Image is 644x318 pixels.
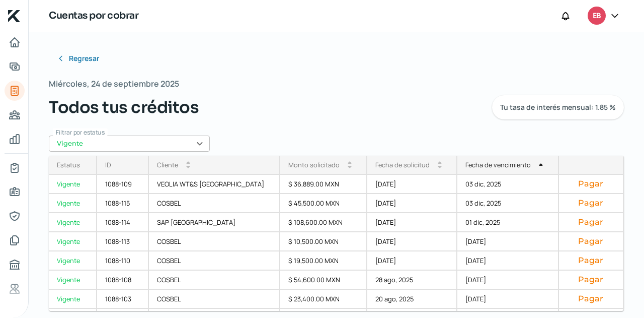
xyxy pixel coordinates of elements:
div: 1088-109 [97,175,149,194]
div: COSBEL [149,194,280,213]
div: SAP [GEOGRAPHIC_DATA] [149,213,280,232]
a: Vigente [49,271,97,290]
div: $ 23,400.00 MXN [280,290,367,309]
a: Vigente [49,175,97,194]
a: Mis finanzas [5,129,25,149]
div: [DATE] [367,213,457,232]
div: $ 10,500.00 MXN [280,232,367,251]
i: arrow_drop_up [539,163,543,167]
div: 03 dic, 2025 [457,175,558,194]
a: Vigente [49,232,97,251]
button: Pagar [567,275,615,285]
div: 1088-103 [97,290,149,309]
div: 28 ago, 2025 [367,271,457,290]
span: Tu tasa de interés mensual: 1.85 % [500,104,616,111]
a: Documentos [5,230,25,250]
a: Tus créditos [5,81,25,101]
div: 1088-108 [97,271,149,290]
div: 1088-114 [97,213,149,232]
div: [DATE] [457,251,558,271]
a: Inicio [5,32,25,52]
div: 20 ago, 2025 [367,290,457,309]
a: Información general [5,182,25,202]
div: ID [105,160,111,169]
div: 1088-113 [97,232,149,251]
div: COSBEL [149,271,280,290]
div: $ 45,500.00 MXN [280,194,367,213]
button: Regresar [49,48,107,69]
div: [DATE] [367,194,457,213]
span: Filtrar por estatus [56,128,105,137]
span: Miércoles, 24 de septiembre 2025 [49,77,179,91]
a: Vigente [49,194,97,213]
button: Pagar [567,217,615,227]
i: arrow_drop_down [186,165,190,169]
a: Vigente [49,251,97,271]
a: Pago a proveedores [5,105,25,125]
div: 03 dic, 2025 [457,194,558,213]
div: 1088-115 [97,194,149,213]
div: COSBEL [149,232,280,251]
div: [DATE] [457,271,558,290]
span: Regresar [69,55,99,62]
a: Referencias [5,279,25,299]
div: COSBEL [149,251,280,271]
button: Pagar [567,179,615,189]
button: Pagar [567,198,615,208]
a: Representantes [5,206,25,226]
div: COSBEL [149,290,280,309]
i: arrow_drop_down [348,165,352,169]
div: 1088-110 [97,251,149,271]
a: Buró de crédito [5,255,25,275]
div: Cliente [157,160,178,169]
div: [DATE] [367,251,457,271]
button: Pagar [567,294,615,304]
div: $ 19,500.00 MXN [280,251,367,271]
div: VEOLIA WT&S [GEOGRAPHIC_DATA] [149,175,280,194]
a: Vigente [49,213,97,232]
div: [DATE] [457,232,558,251]
span: Todos tus créditos [49,95,199,119]
div: Fecha de vencimiento [465,160,531,169]
h1: Cuentas por cobrar [49,9,138,23]
div: Estatus [57,160,80,169]
a: Adelantar facturas [5,56,25,77]
button: Pagar [567,256,615,266]
div: [DATE] [367,175,457,194]
i: arrow_drop_down [438,165,442,169]
div: [DATE] [457,290,558,309]
a: Mi contrato [5,158,25,178]
div: [DATE] [367,232,457,251]
div: $ 36,889.00 MXN [280,175,367,194]
div: $ 54,600.00 MXN [280,271,367,290]
button: Pagar [567,236,615,246]
a: Vigente [49,290,97,309]
div: Fecha de solicitud [375,160,430,169]
span: EB [593,10,601,22]
div: Monto solicitado [288,160,340,169]
div: $ 108,600.00 MXN [280,213,367,232]
div: 01 dic, 2025 [457,213,558,232]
